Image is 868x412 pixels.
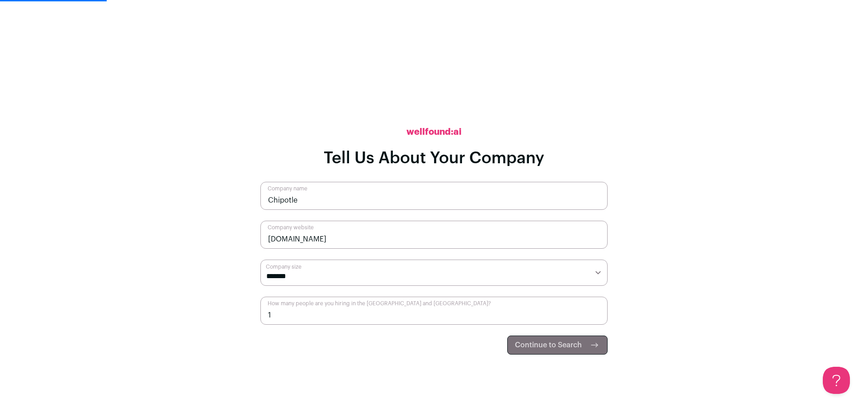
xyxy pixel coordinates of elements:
h2: wellfound:ai [406,126,462,138]
input: Company name [260,182,608,210]
input: Company website [260,221,608,249]
h1: Tell Us About Your Company [324,149,544,167]
iframe: Help Scout Beacon - Open [823,367,850,394]
input: How many people are you hiring in the US and Canada? [260,297,608,325]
